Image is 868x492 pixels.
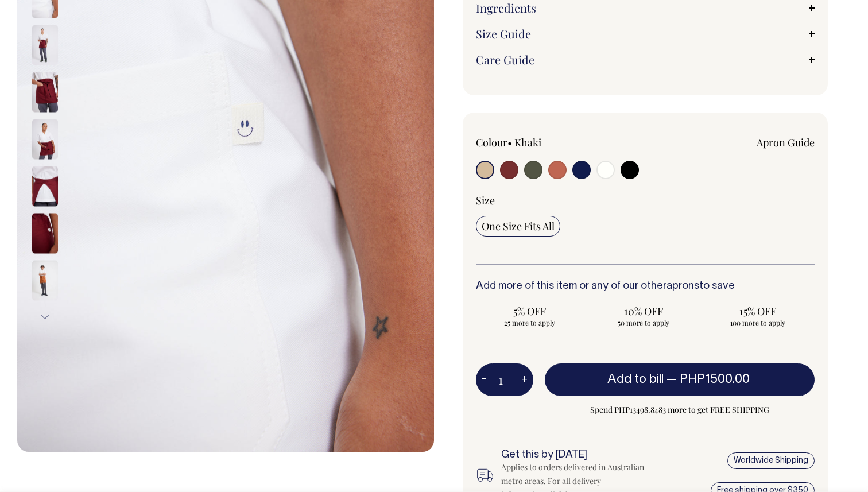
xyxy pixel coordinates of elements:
input: One Size Fits All [476,216,560,237]
img: burgundy [32,166,58,206]
span: 10% OFF [596,304,692,318]
a: aprons [666,281,699,291]
span: • [507,135,512,149]
img: burgundy [32,213,58,253]
a: Apron Guide [757,135,815,149]
span: — [666,374,753,385]
span: Add to bill [607,374,664,385]
img: burgundy [32,72,58,112]
div: Colour [476,135,611,149]
button: Add to bill —PHP1500.00 [545,363,815,396]
span: 100 more to apply [710,318,805,327]
span: PHP1500.00 [680,374,750,385]
input: 15% OFF 100 more to apply [704,301,811,331]
button: + [516,369,533,392]
a: Care Guide [476,53,815,67]
span: Spend PHP13498.8483 more to get FREE SHIPPING [545,403,815,417]
span: 25 more to apply [482,318,578,327]
span: 5% OFF [482,304,578,318]
div: Size [476,193,815,207]
button: - [476,369,492,392]
img: rust [32,260,58,300]
a: Ingredients [476,1,815,15]
button: Next [36,304,53,330]
img: burgundy [32,119,58,159]
h6: Get this by [DATE] [501,450,661,461]
span: One Size Fits All [482,219,555,233]
span: 50 more to apply [596,318,692,327]
label: Khaki [514,135,541,149]
img: burgundy [32,25,58,65]
input: 10% OFF 50 more to apply [590,301,697,331]
span: 15% OFF [710,304,805,318]
h6: Add more of this item or any of our other to save [476,281,815,292]
input: 5% OFF 25 more to apply [476,301,583,331]
a: Size Guide [476,27,815,41]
